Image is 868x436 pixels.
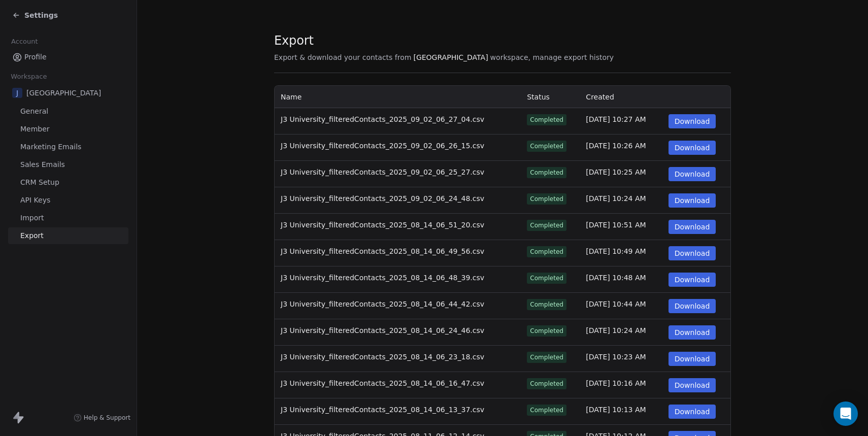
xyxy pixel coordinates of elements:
[530,274,563,283] div: Completed
[580,240,662,266] td: [DATE] 10:49 AM
[8,103,128,120] a: General
[669,220,716,234] button: Download
[580,398,662,425] td: [DATE] 10:13 AM
[580,293,662,319] td: [DATE] 10:44 AM
[281,326,484,334] span: J3 University_filteredContacts_2025_08_14_06_24_46.csv
[281,300,484,308] span: J3 University_filteredContacts_2025_08_14_06_44_42.csv
[530,221,563,230] div: Completed
[20,159,65,170] span: Sales Emails
[530,406,563,415] div: Completed
[8,49,128,65] a: Profile
[669,378,716,392] button: Download
[530,115,563,124] div: Completed
[8,139,128,155] a: Marketing Emails
[669,273,716,287] button: Download
[490,52,614,62] span: workspace, manage export history
[530,194,563,204] div: Completed
[527,93,550,101] span: Status
[530,168,563,177] div: Completed
[8,192,128,209] a: API Keys
[281,194,484,203] span: J3 University_filteredContacts_2025_09_02_06_24_48.csv
[74,414,130,422] a: Help & Support
[530,326,563,336] div: Completed
[281,353,484,361] span: J3 University_filteredContacts_2025_08_14_06_23_18.csv
[281,142,484,150] span: J3 University_filteredContacts_2025_09_02_06_26_15.csv
[274,33,614,48] span: Export
[580,161,662,187] td: [DATE] 10:25 AM
[20,177,59,188] span: CRM Setup
[669,405,716,419] button: Download
[274,52,411,62] span: Export & download your contacts from
[580,135,662,161] td: [DATE] 10:26 AM
[669,167,716,181] button: Download
[580,372,662,398] td: [DATE] 10:16 AM
[580,346,662,372] td: [DATE] 10:23 AM
[580,266,662,293] td: [DATE] 10:48 AM
[580,319,662,346] td: [DATE] 10:24 AM
[24,10,58,20] span: Settings
[84,414,130,422] span: Help & Support
[281,274,484,282] span: J3 University_filteredContacts_2025_08_14_06_48_39.csv
[530,142,563,151] div: Completed
[669,352,716,366] button: Download
[20,124,50,135] span: Member
[8,174,128,191] a: CRM Setup
[20,213,44,223] span: Import
[530,247,563,256] div: Completed
[580,108,662,135] td: [DATE] 10:27 AM
[7,69,51,84] span: Workspace
[281,379,484,387] span: J3 University_filteredContacts_2025_08_14_06_16_47.csv
[580,187,662,214] td: [DATE] 10:24 AM
[24,52,47,62] span: Profile
[8,156,128,173] a: Sales Emails
[20,106,48,117] span: General
[669,193,716,208] button: Download
[669,141,716,155] button: Download
[669,114,716,128] button: Download
[530,353,563,362] div: Completed
[7,34,42,49] span: Account
[281,115,484,123] span: J3 University_filteredContacts_2025_09_02_06_27_04.csv
[12,10,58,20] a: Settings
[8,121,128,138] a: Member
[669,325,716,340] button: Download
[580,214,662,240] td: [DATE] 10:51 AM
[281,168,484,176] span: J3 University_filteredContacts_2025_09_02_06_25_27.csv
[12,88,22,98] span: J
[669,246,716,260] button: Download
[669,299,716,313] button: Download
[530,379,563,388] div: Completed
[413,52,488,62] span: [GEOGRAPHIC_DATA]
[530,300,563,309] div: Completed
[281,93,302,101] span: Name
[8,227,128,244] a: Export
[26,88,101,98] span: [GEOGRAPHIC_DATA]
[281,247,484,255] span: J3 University_filteredContacts_2025_08_14_06_49_56.csv
[586,93,614,101] span: Created
[20,230,44,241] span: Export
[281,406,484,414] span: J3 University_filteredContacts_2025_08_14_06_13_37.csv
[8,210,128,226] a: Import
[20,195,50,206] span: API Keys
[281,221,484,229] span: J3 University_filteredContacts_2025_08_14_06_51_20.csv
[20,142,81,152] span: Marketing Emails
[833,401,858,426] div: Open Intercom Messenger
